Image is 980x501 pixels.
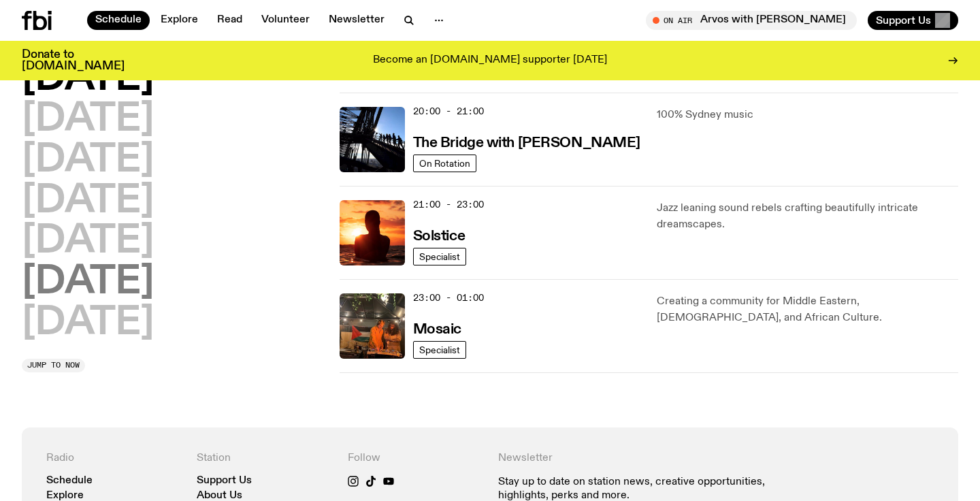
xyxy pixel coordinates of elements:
[413,227,465,244] a: Solstice
[340,107,405,172] img: People climb Sydney's Harbour Bridge
[340,293,405,359] img: Tommy and Jono Playing at a fundraiser for Palestine
[152,11,206,30] a: Explore
[657,293,958,326] p: Creating a community for Middle Eastern, [DEMOGRAPHIC_DATA], and African Culture.
[22,304,154,342] button: [DATE]
[340,200,405,265] img: A girl standing in the ocean as waist level, staring into the rise of the sun.
[413,133,640,150] a: The Bridge with [PERSON_NAME]
[46,452,180,465] h4: Radio
[22,142,154,180] button: [DATE]
[876,14,931,27] span: Support Us
[413,291,484,304] span: 23:00 - 01:00
[413,248,466,265] a: Specialist
[22,182,154,221] button: [DATE]
[253,11,318,30] a: Volunteer
[22,359,85,372] button: Jump to now
[657,107,958,123] p: 100% Sydney music
[646,11,857,30] button: On AirArvos with [PERSON_NAME]
[413,320,461,337] a: Mosaic
[22,49,125,72] h3: Donate to [DOMAIN_NAME]
[413,323,461,337] h3: Mosaic
[87,11,150,30] a: Schedule
[373,54,607,67] p: Become an [DOMAIN_NAME] supporter [DATE]
[419,344,460,355] span: Specialist
[413,136,640,150] h3: The Bridge with [PERSON_NAME]
[321,11,393,30] a: Newsletter
[348,452,482,465] h4: Follow
[498,452,783,465] h4: Newsletter
[413,198,484,211] span: 21:00 - 23:00
[413,105,484,118] span: 20:00 - 21:00
[413,155,476,172] a: On Rotation
[22,263,154,302] button: [DATE]
[197,491,242,501] a: About Us
[413,229,465,244] h3: Solstice
[661,15,850,25] span: Tune in live
[197,476,252,486] a: Support Us
[657,200,958,233] p: Jazz leaning sound rebels crafting beautifully intricate dreamscapes.
[22,101,154,139] button: [DATE]
[209,11,250,30] a: Read
[413,341,466,359] a: Specialist
[197,452,331,465] h4: Station
[46,476,93,486] a: Schedule
[46,491,84,501] a: Explore
[419,158,470,168] span: On Rotation
[27,361,80,369] span: Jump to now
[419,251,460,261] span: Specialist
[22,223,154,261] button: [DATE]
[868,11,958,30] button: Support Us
